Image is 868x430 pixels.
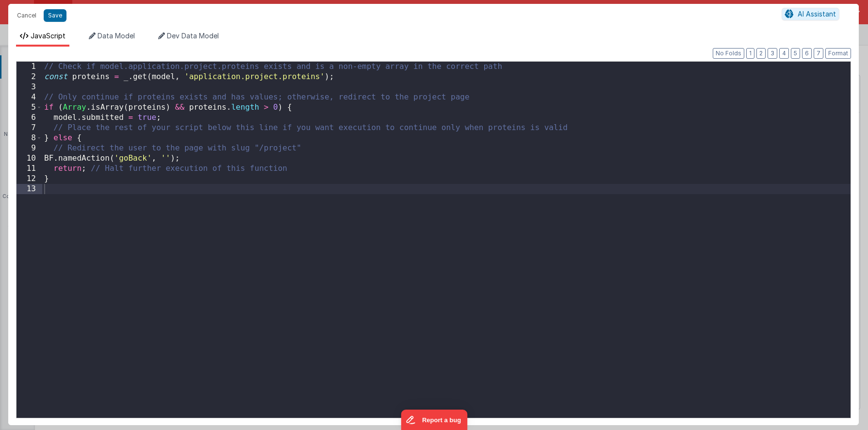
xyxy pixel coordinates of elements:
[779,48,789,59] button: 4
[756,48,766,59] button: 2
[746,48,754,59] button: 1
[16,153,42,164] div: 10
[713,48,744,59] button: No Folds
[768,48,777,59] button: 3
[782,8,839,20] button: AI Assistant
[802,48,812,59] button: 6
[12,9,41,22] button: Cancel
[401,410,467,430] iframe: Marker.io feedback button
[791,48,800,59] button: 5
[16,123,42,133] div: 7
[16,164,42,174] div: 11
[16,113,42,123] div: 6
[16,92,42,102] div: 4
[16,62,42,72] div: 1
[16,184,42,194] div: 13
[16,143,42,153] div: 9
[167,32,219,40] span: Dev Data Model
[98,32,135,40] span: Data Model
[44,9,66,22] button: Save
[31,32,66,40] span: JavaScript
[825,48,851,59] button: Format
[16,102,42,113] div: 5
[16,174,42,184] div: 12
[798,10,836,18] span: AI Assistant
[16,133,42,143] div: 8
[16,72,42,82] div: 2
[814,48,823,59] button: 7
[16,82,42,92] div: 3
